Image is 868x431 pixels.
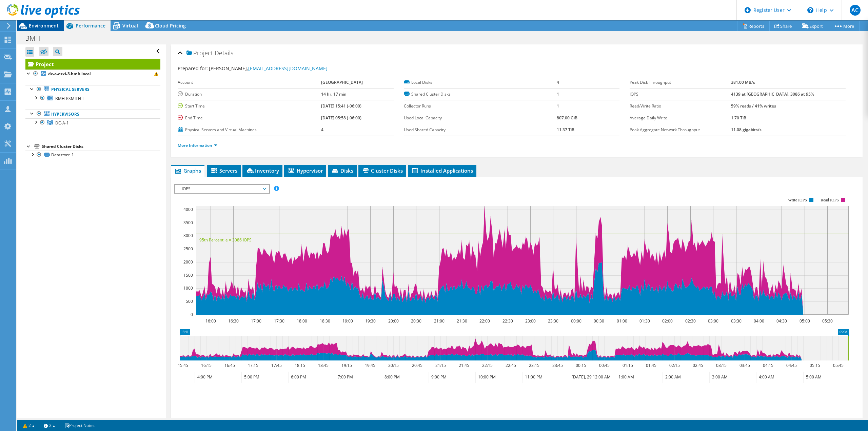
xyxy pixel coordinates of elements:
text: 00:30 [594,318,604,324]
label: Used Shared Capacity [404,126,557,133]
text: 2500 [183,246,193,252]
a: 2 [39,421,60,430]
text: 00:00 [571,318,581,324]
label: Average Daily Write [630,115,731,121]
label: Duration [178,91,321,98]
text: 05:15 [810,363,820,368]
text: 03:15 [716,363,727,368]
text: 23:15 [529,363,539,368]
b: 4139 at [GEOGRAPHIC_DATA], 3086 at 95% [731,91,814,97]
text: 02:30 [685,318,696,324]
text: 17:45 [271,363,282,368]
a: dc-a-esxi-3.bmh.local [25,70,160,78]
b: [DATE] 05:58 (-06:00) [321,115,361,121]
text: 16:30 [228,318,239,324]
text: 1500 [183,272,193,278]
label: Prepared for: [178,65,208,72]
span: AC [850,5,861,16]
text: 18:15 [295,363,305,368]
text: 21:00 [434,318,445,324]
text: 18:00 [297,318,307,324]
a: Share [769,21,797,31]
text: 01:45 [646,363,656,368]
text: 03:45 [739,363,750,368]
span: Cloud Pricing [155,22,186,29]
span: [PERSON_NAME], [209,65,328,72]
text: 0 [191,312,193,317]
b: 14 hr, 17 min [321,91,347,97]
b: [GEOGRAPHIC_DATA] [321,79,363,85]
label: Collector Runs [404,103,557,110]
span: Disks [331,167,353,174]
text: 23:00 [525,318,536,324]
span: Cluster Disks [362,167,403,174]
b: 11.37 TiB [557,127,574,133]
text: 20:15 [388,363,399,368]
span: Hypervisor [288,167,323,174]
a: Reports [737,21,770,31]
a: BMH-KSMITH-L [25,94,160,103]
text: 19:00 [342,318,353,324]
label: Read/Write Ratio [630,103,731,110]
svg: \n [807,7,813,13]
text: 18:30 [320,318,330,324]
b: 381.00 MB/s [731,79,755,85]
text: 16:15 [201,363,212,368]
label: Local Disks [404,79,557,86]
a: Export [797,21,828,31]
text: 22:15 [482,363,493,368]
text: 04:30 [776,318,787,324]
text: 04:15 [763,363,773,368]
text: 2000 [183,259,193,265]
label: Used Local Capacity [404,115,557,121]
text: 00:15 [576,363,586,368]
span: Environment [29,22,59,29]
text: 16:45 [224,363,235,368]
a: Hypervisors [25,110,160,118]
text: 22:00 [479,318,490,324]
text: 22:45 [506,363,516,368]
h1: BMH [22,35,51,42]
text: 03:30 [731,318,742,324]
label: Shared Cluster Disks [404,91,557,98]
a: Datastore-1 [25,151,160,159]
b: 59% reads / 41% writes [731,103,776,109]
label: Physical Servers and Virtual Machines [178,126,321,133]
text: 19:45 [365,363,375,368]
text: 500 [186,298,193,304]
text: 21:30 [457,318,467,324]
h2: Advanced Graph Controls [174,416,255,429]
text: 19:30 [365,318,376,324]
b: 807.00 GiB [557,115,577,121]
text: 04:00 [754,318,764,324]
text: 02:45 [693,363,703,368]
label: Peak Aggregate Network Throughput [630,126,731,133]
span: Performance [76,22,105,29]
text: 20:45 [412,363,422,368]
text: 21:15 [435,363,446,368]
a: More [828,21,860,31]
div: Shared Cluster Disks [42,142,160,151]
span: Inventory [246,167,279,174]
text: 18:45 [318,363,329,368]
text: 05:30 [822,318,833,324]
label: Start Time [178,103,321,110]
text: 20:30 [411,318,421,324]
text: 01:30 [639,318,650,324]
span: Virtual [122,22,138,29]
label: Account [178,79,321,86]
b: 4 [321,127,323,133]
text: 03:00 [708,318,718,324]
label: Peak Disk Throughput [630,79,731,86]
label: IOPS [630,91,731,98]
text: 19:15 [341,363,352,368]
b: 1 [557,91,559,97]
text: 4000 [183,207,193,212]
span: BMH-KSMITH-L [55,96,84,101]
text: 21:45 [459,363,469,368]
b: 11.08 gigabits/s [731,127,762,133]
text: 95th Percentile = 3086 IOPS [199,237,252,243]
a: Project Notes [60,421,99,430]
text: 17:00 [251,318,261,324]
a: DC-A-1 [25,118,160,127]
